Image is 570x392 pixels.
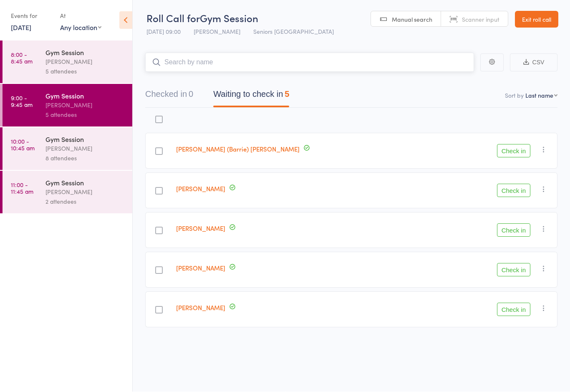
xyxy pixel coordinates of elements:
div: At [60,9,101,23]
button: Check in [497,224,530,237]
div: [PERSON_NAME] [45,101,125,110]
div: 0 [189,90,193,99]
time: 8:00 - 8:45 am [11,51,33,65]
button: Checked in0 [145,86,193,108]
a: [PERSON_NAME] [176,264,225,273]
div: 5 attendees [45,110,125,120]
time: 10:00 - 10:45 am [11,138,35,152]
button: Waiting to check in5 [213,86,289,108]
a: [PERSON_NAME] [176,224,225,233]
div: 2 attendees [45,197,125,207]
button: Check in [497,144,530,158]
div: 5 attendees [45,67,125,76]
div: [PERSON_NAME] [45,187,125,197]
div: Any location [60,23,101,32]
a: [PERSON_NAME] (Barrie) [PERSON_NAME] [176,145,300,154]
time: 9:00 - 9:45 am [11,95,33,108]
div: Gym Session [45,178,125,187]
div: 8 attendees [45,154,125,163]
button: Check in [497,184,530,197]
time: 11:00 - 11:45 am [11,182,33,195]
a: Exit roll call [515,11,558,28]
div: Gym Session [45,91,125,101]
span: Gym Session [200,11,258,25]
div: [PERSON_NAME] [45,57,125,67]
a: 8:00 -8:45 amGym Session[PERSON_NAME]5 attendees [3,41,132,83]
input: Search by name [145,53,474,72]
a: [PERSON_NAME] [176,303,225,312]
span: Manual search [392,15,432,24]
a: 10:00 -10:45 amGym Session[PERSON_NAME]8 attendees [3,128,132,170]
div: Gym Session [45,135,125,144]
span: [PERSON_NAME] [194,28,240,36]
label: Sort by [505,91,524,100]
a: 9:00 -9:45 amGym Session[PERSON_NAME]5 attendees [3,84,132,127]
a: [PERSON_NAME] [176,185,225,193]
span: Roll Call for [146,11,200,25]
button: CSV [510,54,557,72]
a: 11:00 -11:45 amGym Session[PERSON_NAME]2 attendees [3,171,132,214]
a: [DATE] [11,23,31,32]
div: [PERSON_NAME] [45,144,125,154]
button: Check in [497,263,530,277]
span: Seniors [GEOGRAPHIC_DATA] [253,28,334,36]
div: Events for [11,9,52,23]
div: Last name [525,91,553,100]
button: Check in [497,303,530,316]
div: Gym Session [45,48,125,57]
div: 5 [285,90,289,99]
span: Scanner input [462,15,499,24]
span: [DATE] 09:00 [146,28,181,36]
